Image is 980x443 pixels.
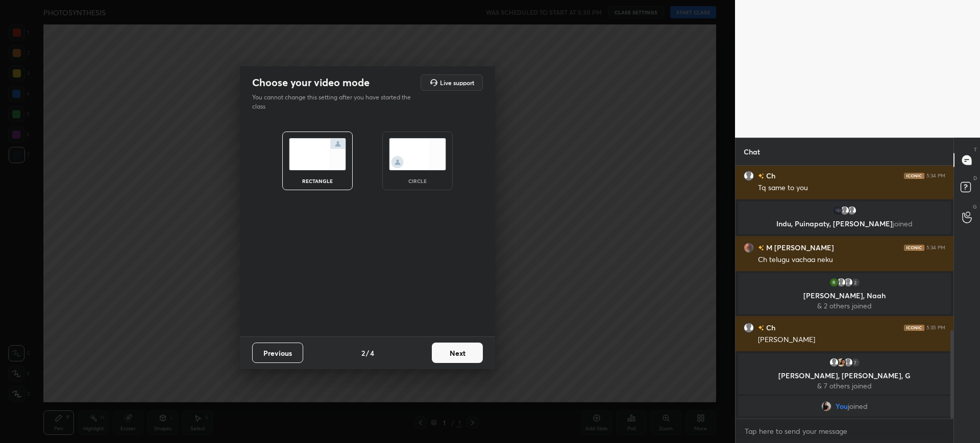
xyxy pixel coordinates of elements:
img: iconic-dark.1390631f.png [904,173,924,179]
div: 5:34 PM [926,173,945,179]
img: 0b9efbef89524cdfa6abbfe5555a2d18.jpg [836,357,846,368]
p: D [973,174,977,182]
span: You [836,402,848,410]
p: [PERSON_NAME], Naah [744,292,945,300]
h4: 2 [361,348,365,358]
img: no-rating-badge.077c3623.svg [758,245,764,251]
img: default.png [840,205,850,216]
div: 2 [850,277,861,288]
img: 3 [829,277,839,288]
img: default.png [843,357,853,368]
img: no-rating-badge.077c3623.svg [758,173,764,179]
button: Previous [252,343,303,363]
img: default.png [744,323,754,333]
img: default.png [829,357,839,368]
img: default.png [843,277,853,288]
h4: 4 [370,348,374,358]
img: iconic-dark.1390631f.png [904,325,924,331]
h6: M [PERSON_NAME] [764,242,834,253]
p: Chat [736,138,768,165]
button: Next [432,343,483,363]
div: rectangle [297,178,338,184]
div: [PERSON_NAME] [758,335,945,345]
p: & 2 others joined [744,302,945,310]
div: circle [397,178,438,184]
div: grid [736,166,953,419]
img: circleScreenIcon.acc0effb.svg [389,138,446,170]
p: Indu, Puinapaty, [PERSON_NAME] [744,220,945,228]
img: iconic-dark.1390631f.png [904,245,924,251]
p: & 7 others joined [744,382,945,390]
div: 5:34 PM [926,245,945,251]
div: 5:35 PM [926,325,945,331]
div: Tq same to you [758,183,945,193]
h2: Choose your video mode [252,76,370,89]
img: default.png [744,171,754,181]
img: db1365d1255d40c1b6c992f60a09415d.jpg [744,243,754,253]
h6: Ch [764,322,775,333]
h4: / [366,348,369,358]
h6: Ch [764,170,775,181]
div: 7 [850,357,861,368]
img: 913813be71aa439491405a829a021df9.jpg [832,205,843,216]
img: default.png [847,205,857,216]
p: You cannot change this setting after you have started the class [252,93,418,111]
p: G [973,203,977,211]
p: [PERSON_NAME], [PERSON_NAME], G [744,372,945,380]
img: normalScreenIcon.ae25ed63.svg [289,138,346,170]
img: 50702b96c52e459ba5ac12119d36f654.jpg [821,401,831,411]
div: Ch telugu vachaa neku [758,255,945,265]
span: joined [893,219,913,228]
img: no-rating-badge.077c3623.svg [758,325,764,331]
h5: Live support [440,80,474,86]
span: joined [848,402,868,410]
img: default.png [836,277,846,288]
p: T [974,146,977,153]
